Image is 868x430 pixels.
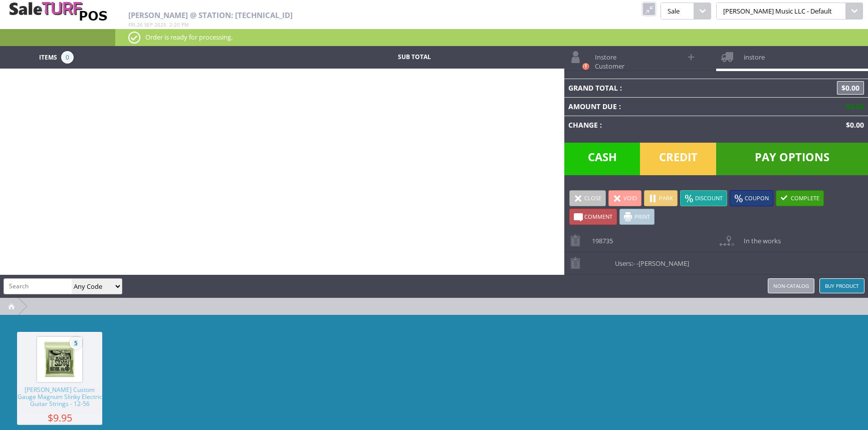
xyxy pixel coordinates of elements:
[584,213,612,220] span: Comment
[128,21,189,28] span: , :
[608,190,641,206] a: Void
[842,102,864,111] span: $0.00
[739,46,765,62] span: instore
[730,190,773,206] a: Coupon
[768,278,814,293] a: Non-catalog
[842,120,864,130] span: $0.00
[633,259,635,268] span: -
[169,21,172,28] span: 2
[569,190,606,206] a: Close
[619,209,655,225] a: Print
[716,3,846,20] span: [PERSON_NAME] Music LLC - Default
[680,190,727,206] a: Discount
[661,3,694,20] span: Sale
[716,143,868,175] span: Pay Options
[590,46,596,71] span: Instore Customer
[17,386,102,414] span: [PERSON_NAME] Custom Gauge Magnum Slinky Electric Guitar Strings - 12-56
[564,116,753,134] td: Change :
[564,143,640,175] span: Cash
[17,414,102,421] span: $9.95
[128,11,562,20] h2: [PERSON_NAME] @ Station: [TECHNICAL_ID]
[70,337,82,349] span: 5
[636,259,689,268] span: -[PERSON_NAME]
[644,190,678,206] a: Park
[137,21,143,28] span: 26
[819,278,864,293] a: Buy Product
[4,279,72,293] input: Search
[564,79,753,97] td: Grand Total :
[640,143,716,175] span: Credit
[128,32,855,43] p: Order is ready for processing.
[154,21,166,28] span: 2025
[837,81,864,95] span: $0.00
[61,51,74,64] span: 0
[39,51,57,62] span: Items
[776,190,824,206] a: Complete
[144,21,153,28] span: Sep
[338,51,491,64] td: Sub Total
[174,21,180,28] span: 20
[587,230,613,245] span: 198735
[564,97,753,116] td: Amount Due :
[739,230,781,245] span: In the works
[128,21,135,28] span: Fri
[610,252,689,268] span: Users:
[181,21,189,28] span: pm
